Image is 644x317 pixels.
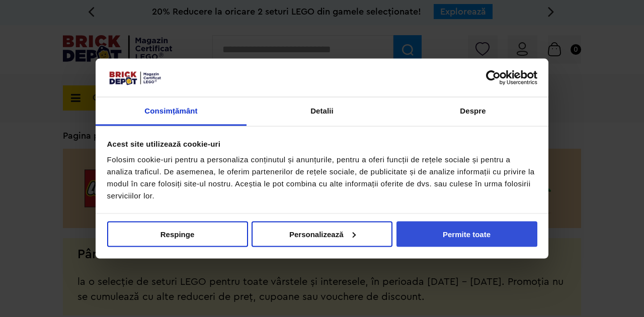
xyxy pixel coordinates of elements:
div: Acest site utilizează cookie-uri [107,138,537,150]
button: Permite toate [396,221,537,247]
div: Folosim cookie-uri pentru a personaliza conținutul și anunțurile, pentru a oferi funcții de rețel... [107,154,537,202]
button: Respinge [107,221,248,247]
a: Consimțământ [96,97,247,126]
a: Despre [397,97,548,126]
a: Detalii [247,97,397,126]
button: Personalizează [252,221,392,247]
a: Usercentrics Cookiebot - opens in a new window [449,70,537,85]
img: siglă [107,70,163,86]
